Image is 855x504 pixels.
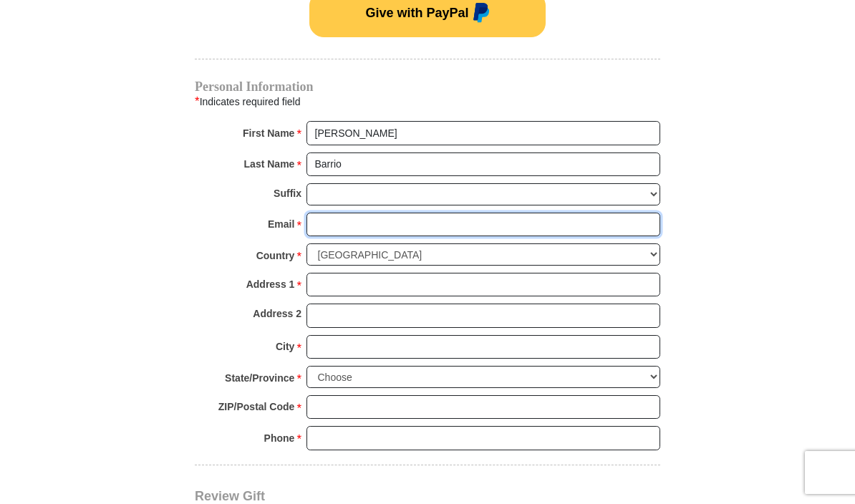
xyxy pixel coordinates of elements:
strong: Last Name [244,154,295,174]
span: Give with PayPal [365,5,468,19]
img: paypal [469,3,490,26]
strong: ZIP/Postal Code [218,397,295,417]
div: Indicates required field [195,92,660,111]
span: Review Gift [195,489,265,503]
strong: Email [268,214,294,234]
strong: Address 2 [253,304,301,324]
strong: State/Province [225,368,294,388]
strong: Address 1 [246,274,295,294]
h4: Personal Information [195,81,660,92]
strong: Phone [264,428,295,448]
strong: First Name [243,123,294,143]
strong: City [276,336,294,357]
strong: Suffix [274,183,301,203]
strong: Country [256,246,295,266]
